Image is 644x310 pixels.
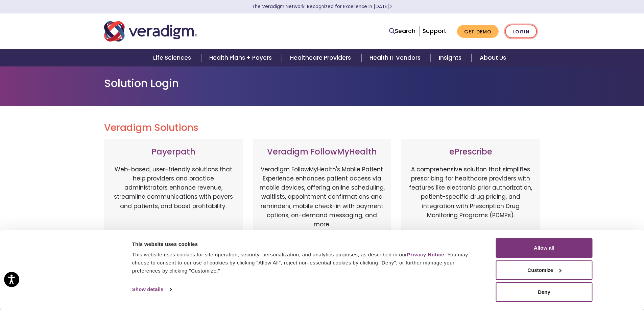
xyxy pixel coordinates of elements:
h3: ePrescribe [408,147,533,157]
p: Web-based, user-friendly solutions that help providers and practice administrators enhance revenu... [111,165,236,236]
a: Support [423,27,446,35]
span: Learn More [389,3,392,10]
iframe: Drift Chat Widget [514,261,636,302]
div: This website uses cookies [132,240,481,248]
button: Allow all [496,238,593,258]
p: Veradigm FollowMyHealth's Mobile Patient Experience enhances patient access via mobile devices, o... [260,165,385,229]
a: Privacy Notice [407,252,444,257]
h3: Payerpath [111,147,236,157]
a: Healthcare Providers [282,49,361,66]
a: Get Demo [457,25,499,38]
h1: Solution Login [104,77,540,90]
h2: Veradigm Solutions [104,122,540,134]
a: Search [389,27,415,36]
a: About Us [472,49,514,66]
a: Health IT Vendors [361,49,431,66]
a: Show details [132,284,171,294]
p: A comprehensive solution that simplifies prescribing for healthcare providers with features like ... [408,165,533,236]
a: Health Plans + Payers [201,49,282,66]
a: Login [505,25,537,38]
button: Customize [496,260,593,280]
a: The Veradigm Network: Recognized for Excellence in [DATE]Learn More [252,3,392,10]
a: Insights [431,49,472,66]
div: This website uses cookies for site operation, security, personalization, and analytics purposes, ... [132,251,481,275]
button: Deny [496,282,593,302]
img: Veradigm logo [104,20,197,43]
a: Life Sciences [145,49,201,66]
h3: Veradigm FollowMyHealth [260,147,385,157]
